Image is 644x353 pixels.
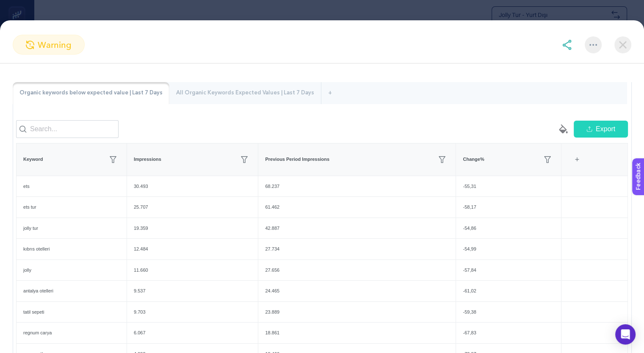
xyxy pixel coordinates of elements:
img: warning [26,41,34,49]
input: Search... [16,120,119,138]
img: close-dialog [614,36,631,53]
button: Export [574,121,628,138]
div: 24.465 [258,281,456,301]
span: warning [38,39,72,51]
div: 19.359 [127,218,258,239]
div: Open Intercom Messenger [615,324,636,345]
div: 25.707 [127,197,258,218]
div: ets [17,176,127,197]
span: Keyword [23,156,43,163]
img: More options [589,44,597,46]
div: 6.067 [127,323,258,343]
div: All Organic Keywords Expected Values | Last 7 Days [169,82,321,104]
div: 11.660 [127,260,258,281]
div: 9.703 [127,302,258,323]
div: -54,99 [456,239,561,259]
div: 9.537 [127,281,258,301]
div: ets tur [17,197,127,218]
div: + [321,82,339,104]
span: Feedback [5,3,32,9]
span: Change% [463,156,484,163]
div: -54,86 [456,218,561,239]
div: -59,38 [456,302,561,323]
div: kıbrıs otelleri [17,239,127,259]
div: 12.484 [127,239,258,259]
div: -58,17 [456,197,561,218]
div: 42.887 [258,218,456,239]
div: 30.493 [127,176,258,197]
div: regnum carya [17,323,127,343]
div: 61.462 [258,197,456,218]
div: 18.861 [258,323,456,343]
span: Export [596,124,615,134]
div: -67,83 [456,323,561,343]
div: 68.237 [258,176,456,197]
div: 27.734 [258,239,456,259]
div: tatil sepeti [17,302,127,323]
div: -55,31 [456,176,561,197]
div: 4 items selected [568,150,575,169]
span: Impressions [134,156,161,163]
img: share [562,40,572,50]
div: jolly tur [17,218,127,239]
div: Organic keywords below expected value | Last 7 Days [13,82,169,104]
div: jolly [17,260,127,281]
div: antalya otelleri [17,281,127,301]
div: -61,02 [456,281,561,301]
div: 27.656 [258,260,456,281]
div: -57,84 [456,260,561,281]
div: 23.889 [258,302,456,323]
span: Previous Period Impressions [265,156,329,163]
div: + [569,150,585,169]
